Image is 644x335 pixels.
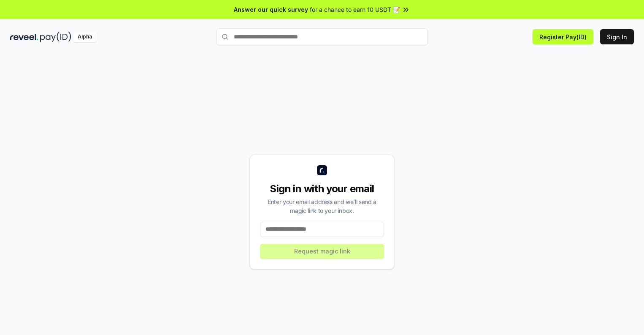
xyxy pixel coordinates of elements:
div: Enter your email address and we’ll send a magic link to your inbox. [260,197,384,215]
img: logo_small [317,165,327,175]
img: pay_id [40,32,71,42]
button: Register Pay(ID) [533,29,593,44]
div: Alpha [73,32,97,42]
span: for a chance to earn 10 USDT 📝 [310,5,400,14]
img: reveel_dark [10,32,38,42]
div: Sign in with your email [260,182,384,196]
span: Answer our quick survey [234,5,308,14]
button: Sign In [600,29,634,44]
